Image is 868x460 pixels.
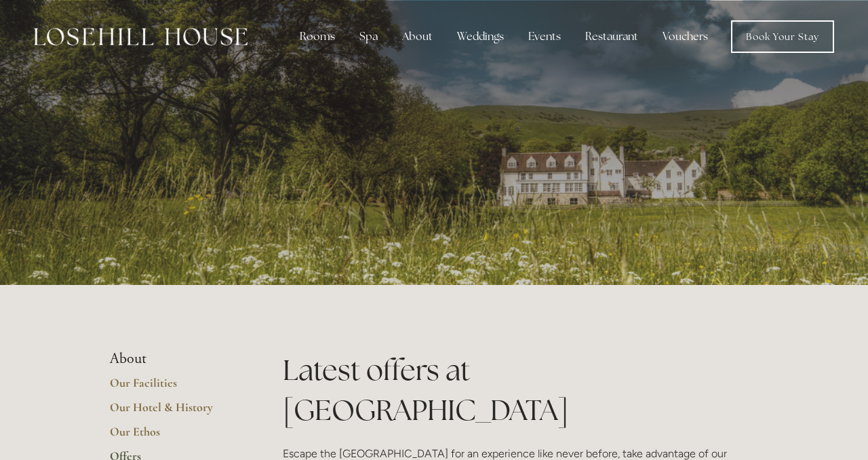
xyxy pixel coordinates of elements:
[289,23,346,50] div: Rooms
[110,350,239,368] li: About
[110,424,239,448] a: Our Ethos
[34,28,248,45] img: Losehill House
[349,23,389,50] div: Spa
[446,23,515,50] div: Weddings
[283,350,758,430] h1: Latest offers at [GEOGRAPHIC_DATA]
[574,23,649,50] div: Restaurant
[517,23,572,50] div: Events
[731,20,834,53] a: Book Your Stay
[110,375,239,400] a: Our Facilities
[391,23,443,50] div: About
[652,23,719,50] a: Vouchers
[110,400,239,424] a: Our Hotel & History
